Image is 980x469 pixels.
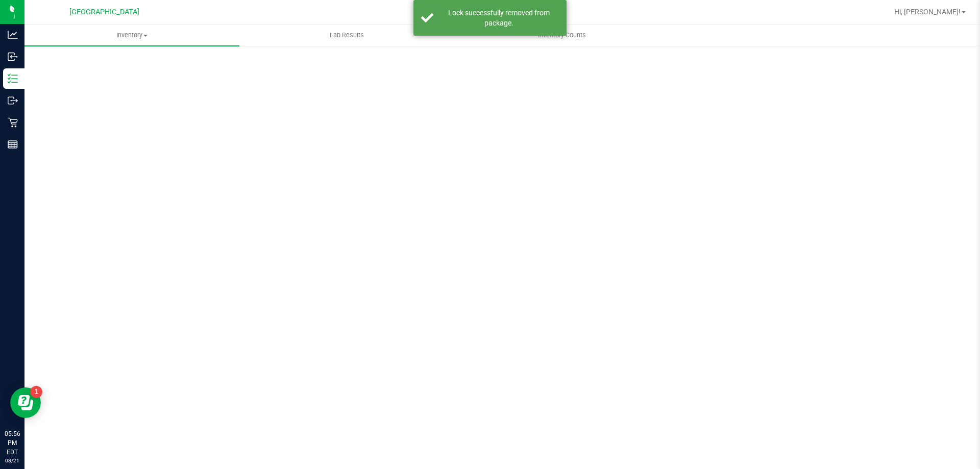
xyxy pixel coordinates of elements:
[8,30,18,40] inline-svg: Analytics
[894,8,961,16] span: Hi, [PERSON_NAME]!
[24,24,239,46] a: Inventory
[8,73,18,84] inline-svg: Inventory
[316,31,378,40] span: Lab Results
[30,386,42,398] iframe: Resource center unread badge
[439,8,559,28] div: Lock successfully removed from package.
[24,31,239,40] span: Inventory
[69,8,139,16] span: [GEOGRAPHIC_DATA]
[5,429,20,457] p: 05:56 PM EDT
[8,52,18,62] inline-svg: Inbound
[5,457,20,464] p: 08/21
[10,387,41,418] iframe: Resource center
[239,24,454,46] a: Lab Results
[8,117,18,128] inline-svg: Retail
[8,139,18,150] inline-svg: Reports
[8,95,18,106] inline-svg: Outbound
